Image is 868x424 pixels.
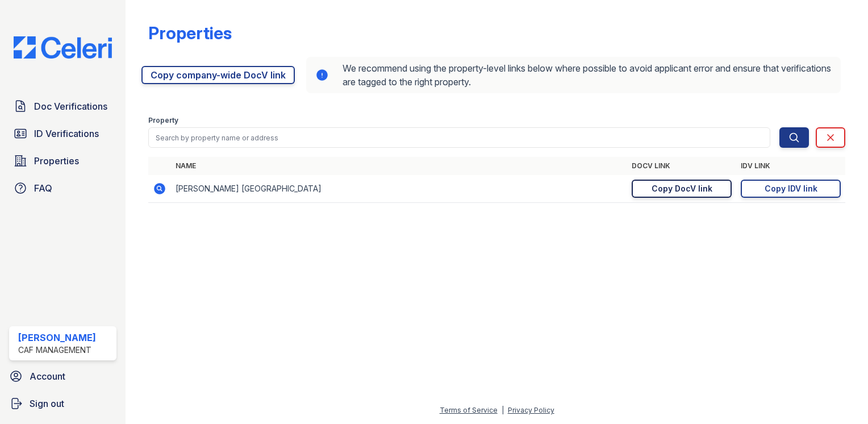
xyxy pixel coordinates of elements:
[736,157,845,175] th: IDV Link
[34,99,107,113] span: Doc Verifications
[9,95,116,118] a: Doc Verifications
[34,181,52,195] span: FAQ
[9,149,116,172] a: Properties
[30,369,65,383] span: Account
[5,392,121,415] a: Sign out
[34,127,99,140] span: ID Verifications
[34,154,79,168] span: Properties
[440,406,498,414] a: Terms of Service
[141,66,295,84] a: Copy company-wide DocV link
[652,183,712,194] div: Copy DocV link
[30,397,64,410] span: Sign out
[627,157,736,175] th: DocV Link
[5,36,121,59] img: CE_Logo_Blue-a8612792a0a2168367f1c8372b55b34899dd931a85d93a1a3d3e32e68fde9ad4.png
[306,57,841,93] div: We recommend using the property-level links below where possible to avoid applicant error and ens...
[148,116,178,125] label: Property
[18,344,96,356] div: CAF Management
[765,183,817,194] div: Copy IDV link
[5,365,121,388] a: Account
[741,180,841,198] a: Copy IDV link
[9,177,116,199] a: FAQ
[148,23,232,43] div: Properties
[502,406,504,414] div: |
[18,331,96,344] div: [PERSON_NAME]
[508,406,554,414] a: Privacy Policy
[171,175,627,203] td: [PERSON_NAME] [GEOGRAPHIC_DATA]
[632,180,732,198] a: Copy DocV link
[171,157,627,175] th: Name
[9,122,116,145] a: ID Verifications
[148,127,770,148] input: Search by property name or address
